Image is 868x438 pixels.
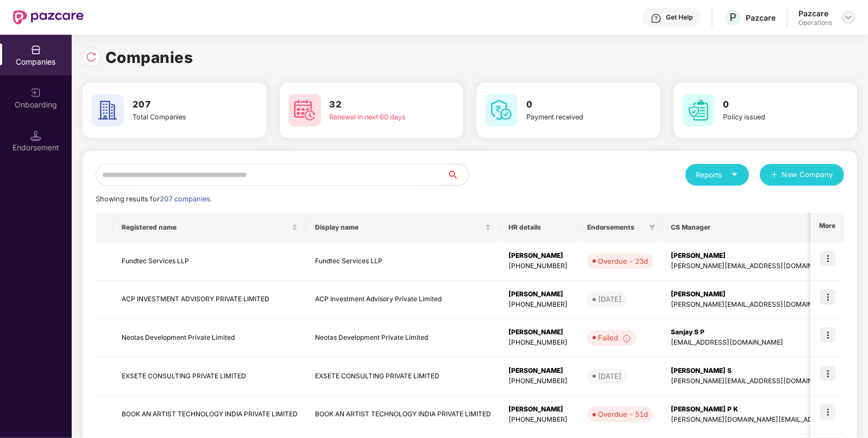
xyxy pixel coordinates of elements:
div: [DATE] [598,371,621,382]
img: svg+xml;base64,PHN2ZyB3aWR0aD0iMjAiIGhlaWdodD0iMjAiIHZpZXdCb3g9IjAgMCAyMCAyMCIgZmlsbD0ibm9uZSIgeG... [30,87,41,98]
img: icon [820,366,835,381]
h3: 32 [330,98,423,112]
img: icon [820,404,835,420]
span: search [446,170,469,179]
img: icon [820,289,835,304]
img: svg+xml;base64,PHN2ZyBpZD0iUmVsb2FkLTMyeDMyIiB4bWxucz0iaHR0cDovL3d3dy53My5vcmcvMjAwMC9zdmciIHdpZH... [86,52,97,62]
span: 207 companies. [160,195,212,203]
img: svg+xml;base64,PHN2ZyBpZD0iSW5mb18tXzMyeDMyIiBkYXRhLW5hbWU9IkluZm8gLSAzMngzMiIgeG1sbnM9Imh0dHA6Ly... [622,334,631,343]
img: svg+xml;base64,PHN2ZyBpZD0iQ29tcGFuaWVzIiB4bWxucz0iaHR0cDovL3d3dy53My5vcmcvMjAwMC9zdmciIHdpZHRoPS... [30,45,41,55]
td: BOOK AN ARTIST TECHNOLOGY INDIA PRIVATE LIMITED [306,396,500,434]
td: ACP Investment Advisory Private Limited [306,281,500,319]
div: Overdue - 51d [598,409,648,420]
img: icon [820,327,835,342]
div: Total Companies [133,112,226,123]
img: icon [820,251,835,266]
div: [PERSON_NAME] [508,404,570,415]
div: [PERSON_NAME] [508,251,570,261]
img: svg+xml;base64,PHN2ZyB4bWxucz0iaHR0cDovL3d3dy53My5vcmcvMjAwMC9zdmciIHdpZHRoPSI2MCIgaGVpZ2h0PSI2MC... [682,94,715,126]
td: Fundtec Services LLP [306,242,500,281]
img: svg+xml;base64,PHN2ZyB4bWxucz0iaHR0cDovL3d3dy53My5vcmcvMjAwMC9zdmciIHdpZHRoPSI2MCIgaGVpZ2h0PSI2MC... [288,94,321,126]
span: Endorsements [587,223,645,232]
div: [PHONE_NUMBER] [508,300,570,310]
div: Get Help [666,13,693,22]
h3: 0 [724,98,817,112]
div: [PHONE_NUMBER] [508,376,570,386]
img: svg+xml;base64,PHN2ZyB4bWxucz0iaHR0cDovL3d3dy53My5vcmcvMjAwMC9zdmciIHdpZHRoPSI2MCIgaGVpZ2h0PSI2MC... [485,94,518,126]
td: Neotas Development Private Limited [306,319,500,357]
span: Display name [315,223,483,232]
img: svg+xml;base64,PHN2ZyBpZD0iRHJvcGRvd24tMzJ4MzIiIHhtbG5zPSJodHRwOi8vd3d3LnczLm9yZy8yMDAwL3N2ZyIgd2... [844,13,853,22]
th: More [810,213,844,242]
span: filter [647,221,658,234]
div: [PERSON_NAME] [508,327,570,338]
span: P [729,11,737,24]
span: plus [771,171,778,180]
div: Reports [696,169,738,180]
td: EXSETE CONSULTING PRIVATE LIMITED [113,357,306,396]
td: ACP INVESTMENT ADVISORY PRIVATE LIMITED [113,281,306,319]
div: Payment received [526,112,620,123]
div: [PERSON_NAME] [508,289,570,300]
span: filter [649,224,656,231]
th: Display name [306,213,500,242]
h3: 207 [133,98,226,112]
td: Neotas Development Private Limited [113,319,306,357]
div: Overdue - 23d [598,256,648,266]
div: Renewal in next 60 days [330,112,423,123]
span: Registered name [122,223,290,232]
div: [PHONE_NUMBER] [508,415,570,425]
td: Fundtec Services LLP [113,242,306,281]
th: HR details [500,213,578,242]
span: caret-down [731,171,738,178]
td: EXSETE CONSULTING PRIVATE LIMITED [306,357,500,396]
div: Pazcare [746,12,776,23]
button: plusNew Company [760,164,844,186]
div: Failed [598,332,631,343]
img: svg+xml;base64,PHN2ZyBpZD0iSGVscC0zMngzMiIgeG1sbnM9Imh0dHA6Ly93d3cudzMub3JnLzIwMDAvc3ZnIiB3aWR0aD... [651,13,662,24]
div: [PHONE_NUMBER] [508,338,570,348]
img: New Pazcare Logo [13,10,84,24]
div: [DATE] [598,294,621,304]
span: Showing results for [96,195,212,203]
div: Policy issued [724,112,817,123]
span: New Company [782,169,834,180]
td: BOOK AN ARTIST TECHNOLOGY INDIA PRIVATE LIMITED [113,396,306,434]
th: Registered name [113,213,306,242]
h1: Companies [105,46,193,69]
button: search [446,164,469,186]
img: svg+xml;base64,PHN2ZyB3aWR0aD0iMTQuNSIgaGVpZ2h0PSIxNC41IiB2aWV3Qm94PSIwIDAgMTYgMTYiIGZpbGw9Im5vbm... [30,130,41,141]
div: Pazcare [798,8,832,18]
h3: 0 [526,98,620,112]
div: [PERSON_NAME] [508,366,570,376]
img: svg+xml;base64,PHN2ZyB4bWxucz0iaHR0cDovL3d3dy53My5vcmcvMjAwMC9zdmciIHdpZHRoPSI2MCIgaGVpZ2h0PSI2MC... [91,94,124,126]
div: Operations [798,18,832,27]
div: [PHONE_NUMBER] [508,261,570,271]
